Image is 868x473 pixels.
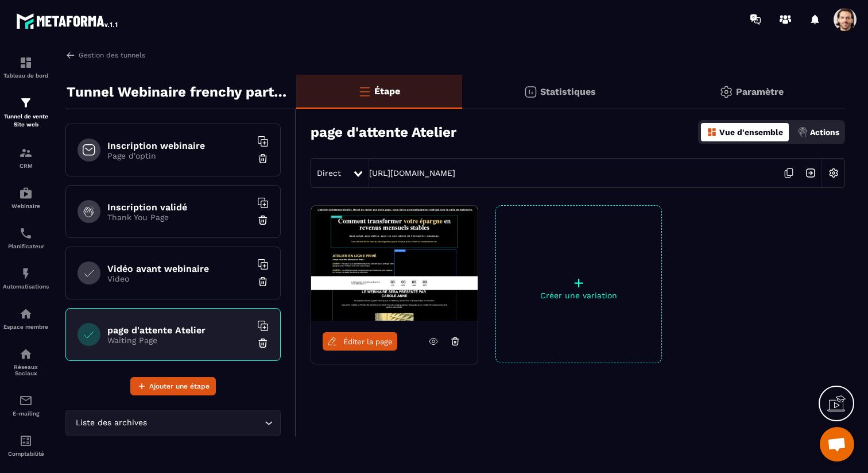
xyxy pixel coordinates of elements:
[107,213,251,222] p: Thank You Page
[719,85,733,99] img: setting-gr.5f69749f.svg
[3,410,49,417] p: E-mailing
[19,394,33,407] img: email
[719,128,783,137] p: Vue d'ensemble
[257,153,269,164] img: trash
[3,137,49,178] a: formationformationCRM
[65,50,76,60] img: arrow
[496,275,661,291] p: +
[65,50,145,60] a: Gestion des tunnels
[3,243,49,249] p: Planificateur
[3,178,49,218] a: automationsautomationsWebinaire
[107,325,251,336] h6: page d'attente Atelier
[496,291,661,300] p: Créer une variation
[3,339,49,385] a: social-networksocial-networkRéseaux Sociaux
[369,168,455,178] a: [URL][DOMAIN_NAME]
[73,417,149,429] span: Liste des archives
[374,86,400,97] p: Étape
[358,84,371,98] img: bars-o.4a397970.svg
[311,206,478,321] img: image
[3,87,49,137] a: formationformationTunnel de vente Site web
[107,336,251,345] p: Waiting Page
[19,307,33,321] img: automations
[820,427,854,462] div: Ouvrir le chat
[107,263,251,274] h6: Vidéo avant webinaire
[3,425,49,466] a: accountantaccountantComptabilité
[257,337,269,349] img: trash
[736,86,784,97] p: Paramètre
[3,47,49,87] a: formationformationTableau de bord
[800,162,821,184] img: arrow-next.bcc2205e.svg
[257,214,269,226] img: trash
[3,451,49,457] p: Comptabilité
[107,274,251,283] p: Video
[65,410,281,436] div: Search for option
[707,127,717,137] img: dashboard-orange.40269519.svg
[311,124,456,140] h3: page d'attente Atelier
[323,332,397,351] a: Éditer la page
[540,86,596,97] p: Statistiques
[19,347,33,361] img: social-network
[19,267,33,280] img: automations
[130,377,216,395] button: Ajouter une étape
[16,10,119,31] img: logo
[3,113,49,129] p: Tunnel de vente Site web
[3,364,49,376] p: Réseaux Sociaux
[19,146,33,160] img: formation
[107,140,251,151] h6: Inscription webinaire
[3,324,49,330] p: Espace membre
[19,96,33,110] img: formation
[524,85,537,99] img: stats.20deebd0.svg
[19,56,33,70] img: formation
[3,258,49,298] a: automationsautomationsAutomatisations
[107,202,251,213] h6: Inscription validé
[3,385,49,425] a: emailemailE-mailing
[3,163,49,169] p: CRM
[149,417,262,429] input: Search for option
[317,168,341,178] span: Direct
[3,203,49,209] p: Webinaire
[3,72,49,79] p: Tableau de bord
[19,186,33,200] img: automations
[343,337,393,346] span: Éditer la page
[810,128,839,137] p: Actions
[19,434,33,448] img: accountant
[19,226,33,240] img: scheduler
[3,283,49,290] p: Automatisations
[149,380,210,392] span: Ajouter une étape
[3,298,49,339] a: automationsautomationsEspace membre
[67,80,288,103] p: Tunnel Webinaire frenchy partners
[797,127,808,137] img: actions.d6e523a2.png
[257,276,269,287] img: trash
[107,151,251,160] p: Page d'optin
[823,162,844,184] img: setting-w.858f3a88.svg
[3,218,49,258] a: schedulerschedulerPlanificateur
